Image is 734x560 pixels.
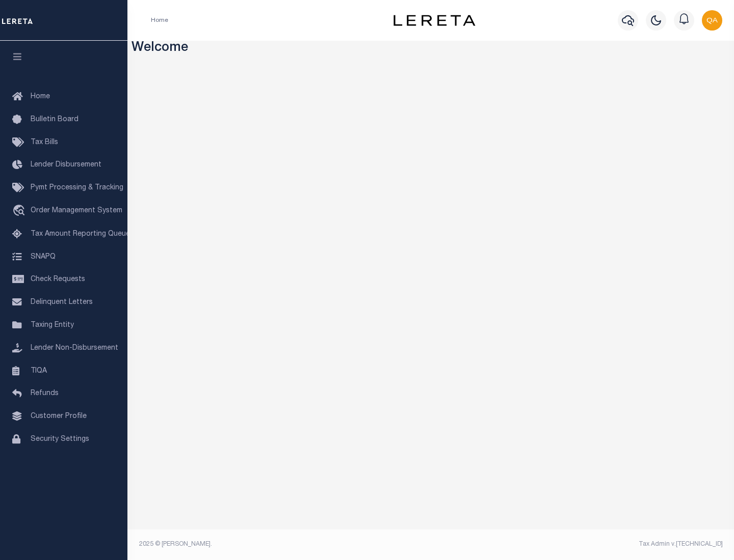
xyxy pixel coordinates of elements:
h3: Welcome [132,41,730,57]
span: Tax Amount Reporting Queue [31,231,130,238]
span: TIQA [31,367,47,374]
span: Lender Disbursement [31,161,101,169]
span: Order Management System [31,207,122,214]
img: svg+xml;base64,PHN2ZyB4bWxucz0iaHR0cDovL3d3dy53My5vcmcvMjAwMC9zdmciIHBvaW50ZXItZXZlbnRzPSJub25lIi... [702,10,722,31]
span: Customer Profile [31,413,87,420]
span: Tax Bills [31,139,58,146]
i: travel_explore [12,205,29,218]
span: Check Requests [31,276,85,283]
span: Bulletin Board [31,116,78,123]
img: logo-dark.svg [394,15,475,26]
span: Lender Non-Disbursement [31,345,118,352]
span: Home [31,93,50,100]
span: Delinquent Letters [31,299,93,306]
li: Home [151,16,168,25]
span: SNAPQ [31,253,56,260]
span: Refunds [31,390,59,397]
div: Tax Admin v.[TECHNICAL_ID] [438,540,723,549]
span: Pymt Processing & Tracking [31,184,123,191]
span: Security Settings [31,436,89,443]
span: Taxing Entity [31,322,74,329]
div: 2025 © [PERSON_NAME]. [132,540,431,549]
